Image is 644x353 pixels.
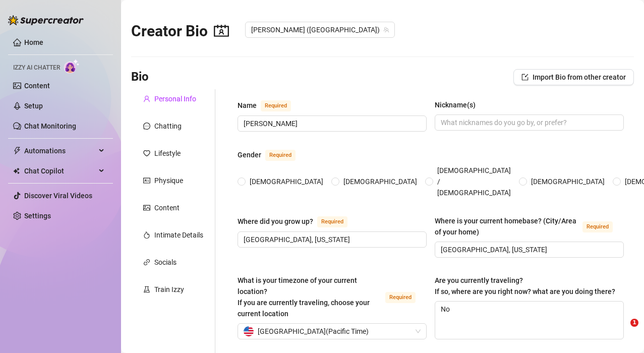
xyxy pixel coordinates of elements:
[383,27,389,33] span: team
[435,215,578,238] div: Where is your current homebase? (City/Area of your home)
[143,177,150,184] span: idcard
[154,121,182,132] div: Chatting
[13,147,21,155] span: thunderbolt
[441,244,616,255] input: Where is your current homebase? (City/Area of your home)
[24,212,51,220] a: Settings
[339,176,421,187] span: [DEMOGRAPHIC_DATA]
[154,229,203,241] div: Intimate Details
[258,324,369,339] span: [GEOGRAPHIC_DATA] ( Pacific Time )
[317,216,347,227] span: Required
[13,167,20,174] img: Chat Copilot
[527,176,609,187] span: [DEMOGRAPHIC_DATA]
[238,99,302,111] label: Name
[64,59,80,74] img: AI Chatter
[265,150,296,161] span: Required
[441,117,616,128] input: Nickname(s)
[154,202,180,213] div: Content
[143,123,150,130] span: message
[143,150,150,157] span: heart
[143,204,150,211] span: picture
[238,149,307,161] label: Gender
[131,69,149,85] h3: Bio
[13,63,60,73] span: Izzy AI Chatter
[238,100,257,111] div: Name
[246,176,327,187] span: [DEMOGRAPHIC_DATA]
[24,163,96,179] span: Chat Copilot
[131,22,229,41] h2: Creator Bio
[435,99,483,110] label: Nickname(s)
[238,276,370,318] span: What is your timezone of your current location? If you are currently traveling, choose your curre...
[24,192,92,200] a: Discover Viral Videos
[630,319,638,327] span: 1
[435,276,615,296] span: Are you currently traveling? If so, where are you right now? what are you doing there?
[238,216,313,227] div: Where did you grow up?
[24,102,43,110] a: Setup
[261,100,291,111] span: Required
[143,231,150,239] span: fire
[610,319,634,343] iframe: Intercom live chat
[244,234,419,245] input: Where did you grow up?
[143,259,150,266] span: link
[8,15,84,25] img: logo-BBDzfeDw.svg
[214,23,229,38] span: contacts
[385,292,416,303] span: Required
[244,326,254,336] img: us
[513,69,634,85] button: Import Bio from other creator
[521,74,529,81] span: import
[238,215,359,227] label: Where did you grow up?
[24,143,96,159] span: Automations
[154,148,181,159] div: Lifestyle
[154,257,177,268] div: Socials
[154,284,184,295] div: Train Izzy
[244,118,419,129] input: Name
[582,221,613,232] span: Required
[24,122,76,130] a: Chat Monitoring
[143,95,150,102] span: user
[435,302,623,339] textarea: No
[435,99,476,110] div: Nickname(s)
[24,38,43,46] a: Home
[154,93,196,104] div: Personal Info
[143,286,150,293] span: experiment
[435,215,624,238] label: Where is your current homebase? (City/Area of your home)
[433,165,515,198] span: [DEMOGRAPHIC_DATA] / [DEMOGRAPHIC_DATA]
[154,175,183,186] div: Physique
[533,73,626,81] span: Import Bio from other creator
[24,82,50,90] a: Content
[251,22,389,37] span: Linda (lindavo)
[238,149,261,160] div: Gender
